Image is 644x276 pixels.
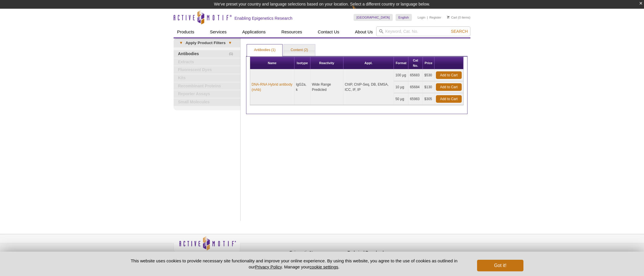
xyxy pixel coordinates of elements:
[310,57,343,69] th: Reactivity
[174,58,240,66] a: Extracts
[247,44,282,56] a: Antibodies (1)
[294,69,310,105] td: IgG2a, k
[252,82,293,92] a: DNA-RNA Hybrid antibody (mAb)
[447,14,470,21] li: (0 items)
[429,15,441,19] a: Register
[206,26,230,37] a: Services
[174,82,240,90] a: Recombinant Proteins
[408,93,423,105] td: 65983
[121,258,467,270] p: This website uses cookies to provide necessary site functionality and improve your online experie...
[174,74,240,82] a: Kits
[294,57,310,69] th: Isotype
[408,81,423,93] td: 65684
[408,69,423,81] td: 65683
[447,15,457,19] a: Cart
[255,264,282,269] a: Privacy Policy
[177,40,185,46] span: ▾
[449,29,470,34] button: Search
[314,26,343,37] a: Contact Us
[278,26,306,37] a: Resources
[423,93,434,105] td: $305
[243,249,266,258] a: Privacy Policy
[394,93,408,105] td: 50 µg
[174,50,240,58] a: (1)Antibodies
[408,57,423,69] th: Cat No.
[436,83,462,91] a: Add to Cart
[427,14,428,21] li: |
[436,95,462,103] a: Add to Cart
[396,14,412,21] a: English
[225,40,234,46] span: ▾
[174,98,240,106] a: Small Molecules
[284,44,315,56] a: Content (2)
[174,38,240,48] a: ▾Apply Product Filters▾
[423,81,434,93] td: $130
[423,69,434,81] td: $530
[418,15,425,19] a: Login
[229,50,236,58] span: (1)
[354,14,393,21] a: [GEOGRAPHIC_DATA]
[174,90,240,98] a: Reporter Assays
[343,57,394,69] th: Appl.
[174,26,198,37] a: Products
[376,26,470,36] input: Keyword, Cat. No.
[394,57,408,69] th: Format
[174,66,240,74] a: Fluorescent Dyes
[343,69,394,105] td: ChIP, ChIP-Seq, DB, EMSA, ICC, IF, IP
[451,29,468,34] span: Search
[477,260,523,271] button: Got it!
[250,57,294,69] th: Name
[234,16,292,21] h2: Enabling Epigenetics Research
[239,26,269,37] a: Applications
[352,4,367,18] img: Change Here
[423,57,434,69] th: Price
[174,234,240,258] img: Active Motif,
[447,16,450,19] img: Your Cart
[290,250,345,255] h4: Epigenetic News
[436,71,462,79] a: Add to Cart
[310,264,338,269] button: cookie settings
[394,69,408,81] td: 100 µg
[405,244,449,257] table: Click to Verify - This site chose Symantec SSL for secure e-commerce and confidential communicati...
[348,250,403,255] h4: Technical Downloads
[310,69,343,105] td: Wide Range Predicted
[394,81,408,93] td: 10 µg
[352,26,376,37] a: About Us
